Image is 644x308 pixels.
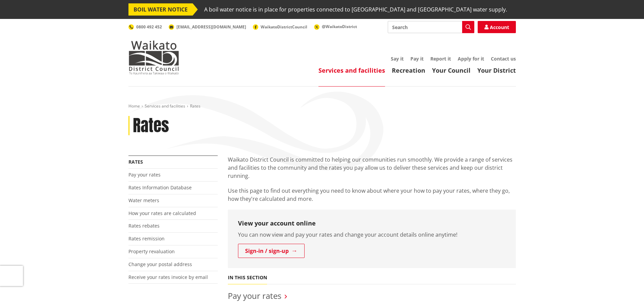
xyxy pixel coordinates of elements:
[432,66,471,74] a: Your Council
[478,21,516,33] a: Account
[458,55,484,62] a: Apply for it
[253,24,307,30] a: WaikatoDistrictCouncil
[318,66,385,74] a: Services and facilities
[128,41,179,74] img: Waikato District Council - Te Kaunihera aa Takiwaa o Waikato
[477,66,516,74] a: Your District
[392,66,425,74] a: Recreation
[238,231,506,239] p: You can now view and pay your rates and change your account details online anytime!
[133,116,169,136] h1: Rates
[128,197,159,204] a: Water meters
[176,24,246,30] span: [EMAIL_ADDRESS][DOMAIN_NAME]
[190,103,200,109] span: Rates
[128,222,160,229] a: Rates rebates
[491,55,516,62] a: Contact us
[128,210,196,216] a: How your rates are calculated
[128,184,192,191] a: Rates Information Database
[314,24,357,29] a: @WaikatoDistrict
[261,24,307,30] span: WaikatoDistrictCouncil
[128,274,208,280] a: Receive your rates invoice by email
[128,24,162,30] a: 0800 492 452
[322,24,357,29] span: @WaikatoDistrict
[128,3,193,16] span: BOIL WATER NOTICE
[128,261,192,267] a: Change your postal address
[391,55,404,62] a: Say it
[238,220,506,227] h3: View your account online
[128,248,175,255] a: Property revaluation
[228,275,267,281] h5: In this section
[128,171,161,178] a: Pay your rates
[228,187,516,203] p: Use this page to find out everything you need to know about where your how to pay your rates, whe...
[136,24,162,30] span: 0800 492 452
[128,103,516,109] nav: breadcrumb
[128,235,165,242] a: Rates remission
[228,290,281,301] a: Pay your rates
[410,55,424,62] a: Pay it
[169,24,246,30] a: [EMAIL_ADDRESS][DOMAIN_NAME]
[145,103,185,109] a: Services and facilities
[128,159,143,165] a: Rates
[228,156,516,180] p: Waikato District Council is committed to helping our communities run smoothly. We provide a range...
[128,103,140,109] a: Home
[204,3,507,16] span: A boil water notice is in place for properties connected to [GEOGRAPHIC_DATA] and [GEOGRAPHIC_DAT...
[388,21,474,33] input: Search input
[430,55,451,62] a: Report it
[238,244,305,258] a: Sign-in / sign-up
